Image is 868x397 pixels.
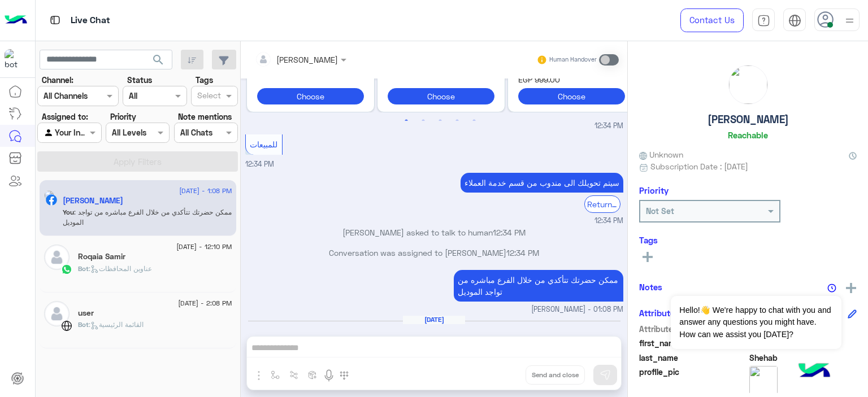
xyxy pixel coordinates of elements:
[5,8,27,32] img: Logo
[639,352,747,364] span: last_name
[639,308,679,318] h6: Attributes
[127,74,152,86] label: Status
[639,282,662,292] h6: Notes
[110,111,136,123] label: Priority
[71,13,110,28] p: Live Chat
[78,252,125,261] h5: Roqaia Samir
[526,365,585,385] button: Send and close
[245,247,623,259] p: Conversation was assigned to [PERSON_NAME]
[506,248,539,258] span: 12:34 PM
[257,88,364,104] button: Choose
[729,66,767,104] img: picture
[749,366,778,394] img: picture
[671,296,841,349] span: Hello!👋 We're happy to chat with you and answer any questions you might have. How can we assist y...
[639,149,683,160] span: Unknown
[843,14,857,28] img: profile
[639,323,747,335] span: Attribute Name
[179,186,232,196] span: [DATE] - 1:08 PM
[89,264,152,273] span: : عناوين المحافظات
[639,366,747,392] span: profile_pic
[708,113,789,126] h5: [PERSON_NAME]
[594,216,623,226] span: 12:34 PM
[401,115,412,126] button: 1 of 3
[151,53,165,67] span: search
[61,264,72,275] img: WhatsApp
[250,139,277,149] span: للمبيعات
[435,115,446,126] button: 3 of 3
[44,301,70,326] img: defaultAdmin.png
[639,337,747,349] span: first_name
[493,228,526,237] span: 12:34 PM
[63,196,123,206] h5: Taghred Shehab
[196,74,213,86] label: Tags
[44,190,54,200] img: picture
[650,160,748,172] span: Subscription Date : [DATE]
[61,320,72,331] img: WebChat
[454,270,623,302] p: 21/2/2025, 1:08 PM
[788,14,801,27] img: tab
[176,242,232,252] span: [DATE] - 12:10 PM
[639,235,857,245] h6: Tags
[42,74,73,86] label: Channel:
[549,55,597,64] small: Human Handover
[728,130,768,140] h6: Reachable
[5,49,25,69] img: 919860931428189
[388,88,494,104] button: Choose
[37,151,238,172] button: Apply Filters
[518,73,625,85] span: EGP 999.00
[178,111,232,123] label: Note mentions
[749,352,857,364] span: Shehab
[518,88,625,104] button: Choose
[752,8,775,32] a: tab
[795,352,834,391] img: hulul-logo.png
[245,226,623,238] p: [PERSON_NAME] asked to talk to human
[63,208,74,216] span: You
[78,264,89,273] span: Bot
[48,13,62,27] img: tab
[757,14,770,27] img: tab
[846,283,856,293] img: add
[196,89,221,104] div: Select
[461,173,623,193] p: 21/2/2025, 12:34 PM
[403,316,465,324] h6: [DATE]
[639,185,669,195] h6: Priority
[594,121,623,132] span: 12:34 PM
[468,115,480,126] button: 5 of 3
[452,115,463,126] button: 4 of 3
[42,111,88,123] label: Assigned to:
[531,304,623,315] span: [PERSON_NAME] - 01:08 PM
[78,320,89,329] span: Bot
[145,50,172,74] button: search
[46,194,57,206] img: Facebook
[89,320,144,329] span: : القائمة الرئيسية
[78,308,94,318] h5: user
[178,298,232,308] span: [DATE] - 2:08 PM
[584,195,620,213] div: Return to Bot
[63,208,232,226] span: ممكن حضرتك تتأكدي من خلال الفرع مباشره من تواجد الموديل
[418,115,429,126] button: 2 of 3
[680,8,744,32] a: Contact Us
[245,160,274,168] span: 12:34 PM
[44,245,70,270] img: defaultAdmin.png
